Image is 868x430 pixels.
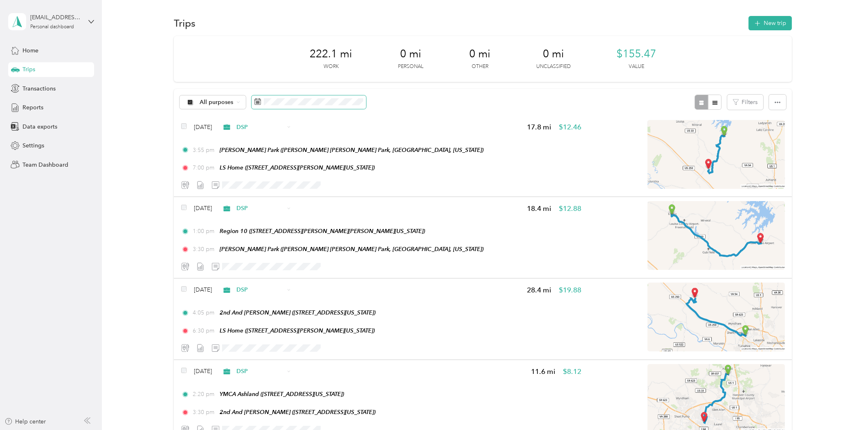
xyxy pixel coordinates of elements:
[749,16,792,30] button: New trip
[559,285,581,295] span: $19.88
[220,147,483,153] span: [PERSON_NAME] Park ([PERSON_NAME] [PERSON_NAME] Park, [GEOGRAPHIC_DATA], [US_STATE])
[472,63,488,70] p: Other
[22,65,35,74] span: Trips
[559,122,581,132] span: $12.46
[400,48,421,61] span: 0 mi
[220,228,425,234] span: Region 10 ([STREET_ADDRESS][PERSON_NAME][PERSON_NAME][US_STATE])
[22,46,38,55] span: Home
[536,63,571,70] p: Unclassified
[193,390,216,398] span: 2:20 pm
[531,367,555,377] span: 11.6 mi
[22,84,56,93] span: Transactions
[30,13,81,22] div: [EMAIL_ADDRESS][DOMAIN_NAME]
[4,417,46,426] button: Help center
[310,48,352,61] span: 222.1 mi
[527,204,551,214] span: 18.4 mi
[236,285,284,294] span: DSP
[22,122,57,131] span: Data exports
[236,204,284,213] span: DSP
[193,326,216,335] span: 6:30 pm
[194,285,212,294] span: [DATE]
[194,367,212,376] span: [DATE]
[22,161,68,169] span: Team Dashboard
[220,327,375,334] span: LS Home ([STREET_ADDRESS][PERSON_NAME][US_STATE])
[727,95,763,110] button: Filters
[194,123,212,131] span: [DATE]
[30,25,74,29] div: Personal dashboard
[648,120,785,189] img: minimap
[648,201,785,270] img: minimap
[398,63,423,70] p: Personal
[193,146,216,154] span: 3:55 pm
[220,391,344,397] span: YMCA Ashland ([STREET_ADDRESS][US_STATE])
[822,384,868,430] iframe: Everlance-gr Chat Button Frame
[469,48,490,61] span: 0 mi
[22,141,44,150] span: Settings
[193,245,216,253] span: 3:30 pm
[527,285,551,295] span: 28.4 mi
[22,103,43,112] span: Reports
[543,48,564,61] span: 0 mi
[194,204,212,213] span: [DATE]
[563,367,581,377] span: $8.12
[559,204,581,214] span: $12.88
[193,308,216,317] span: 4:05 pm
[193,227,216,235] span: 1:00 pm
[220,246,483,252] span: [PERSON_NAME] Park ([PERSON_NAME] [PERSON_NAME] Park, [GEOGRAPHIC_DATA], [US_STATE])
[220,309,376,316] span: 2nd And [PERSON_NAME] ([STREET_ADDRESS][US_STATE])
[220,409,376,415] span: 2nd And [PERSON_NAME] ([STREET_ADDRESS][US_STATE])
[200,100,234,105] span: All purposes
[174,19,196,27] h1: Trips
[193,163,216,172] span: 7:00 pm
[648,283,785,351] img: minimap
[629,63,644,70] p: Value
[616,48,656,61] span: $155.47
[193,408,216,416] span: 3:30 pm
[324,63,339,70] p: Work
[220,164,375,171] span: LS Home ([STREET_ADDRESS][PERSON_NAME][US_STATE])
[527,122,551,132] span: 17.8 mi
[236,367,284,376] span: DSP
[236,123,284,131] span: DSP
